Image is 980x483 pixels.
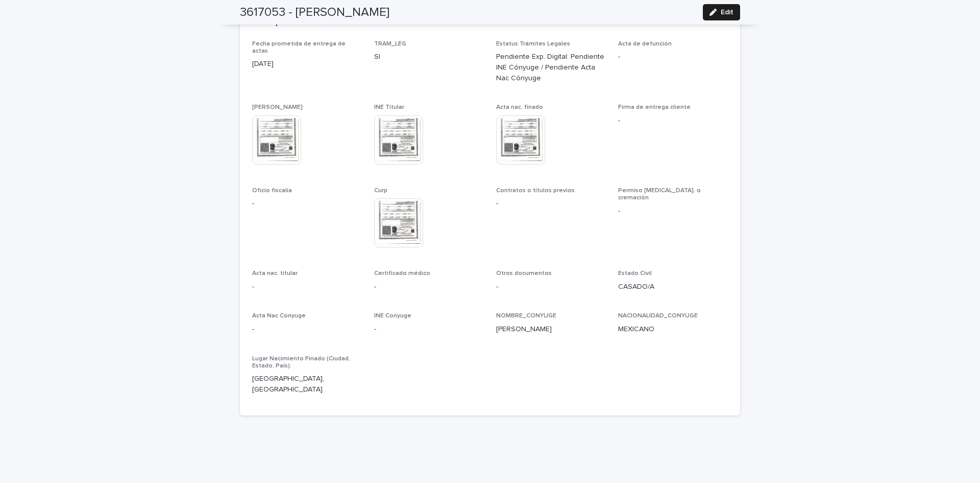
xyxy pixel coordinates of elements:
[496,188,575,194] span: Contratos o títulos previos
[252,188,292,194] span: Oficio fiscalía
[618,116,728,126] p: -
[496,104,543,110] span: Acta nac. finado
[618,270,652,277] span: Estado Civil
[496,324,606,335] p: [PERSON_NAME]
[252,282,362,292] p: -
[374,188,387,194] span: Curp
[374,324,484,335] p: -
[496,41,570,47] span: Estatus Trámites Legales
[618,206,728,217] p: -
[252,356,350,369] span: Lugar Nacimiento Finado (Ciudad, Estado, País):
[496,270,552,277] span: Otros documentos
[703,4,740,20] button: Edit
[496,198,606,209] p: -
[496,52,606,83] p: Pendiente Exp. Digital: Pendiente INE Cónyuge / Pendiente Acta Nac Cónyuge
[374,282,484,292] p: -
[374,270,430,277] span: Certificado médico
[721,9,733,16] span: Edit
[252,198,362,209] p: -
[618,188,701,201] span: Permiso [MEDICAL_DATA]. o cremación
[252,59,362,70] p: [DATE]
[618,41,672,47] span: Acta de defunción
[618,313,698,319] span: NACIONALIDAD_CONYUGE
[252,324,362,335] p: -
[618,324,728,335] p: MEXICANO
[374,313,411,319] span: INE Conyuge
[252,374,362,395] p: [GEOGRAPHIC_DATA], [GEOGRAPHIC_DATA].
[374,41,406,47] span: TRAM_LEG
[252,104,303,110] span: [PERSON_NAME]
[618,282,728,292] p: CASADO/A
[374,52,484,62] p: SI
[496,282,606,292] p: -
[252,313,306,319] span: Acta Nac Conyuge
[240,5,389,20] h2: 3617053 - [PERSON_NAME]
[618,52,728,62] p: -
[618,104,691,110] span: Firma de entrega cliente
[252,270,298,277] span: Acta nac. titular
[374,104,404,110] span: INE Titular
[252,41,346,54] span: Fecha prometida de entrega de actas
[496,313,556,319] span: NOMBRE_CONYUGE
